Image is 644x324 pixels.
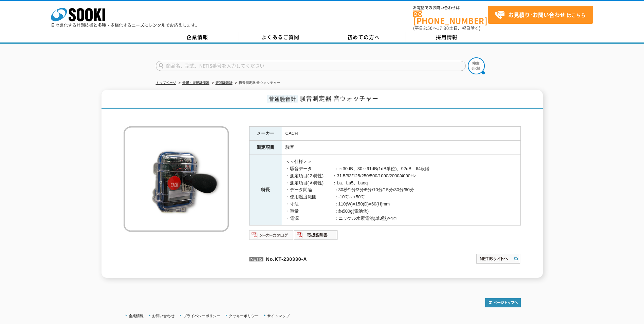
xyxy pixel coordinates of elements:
[156,32,239,42] a: 企業情報
[249,126,282,141] th: メーカー
[347,33,380,41] span: 初めての方へ
[152,314,174,318] a: お問い合わせ
[294,230,338,240] img: 取扱説明書
[508,11,565,19] strong: お見積り･お問い合わせ
[413,11,488,24] a: [PHONE_NUMBER]
[249,155,282,226] th: 特長
[249,230,294,240] img: メーカーカタログ
[129,314,144,318] a: 企業情報
[249,234,294,239] a: メーカーカタログ
[413,6,488,10] span: お電話でのお問い合わせは
[156,81,176,85] a: トップページ
[282,155,520,226] td: ＜＜仕様＞＞ ・騒音データ ：～30dB、30～91dB(1dB単位)、92dB 64段階 ・測定項目(Ｚ特性) ：31.5/63/125/250/500/1000/2000/4000Hz ・測...
[216,81,233,85] a: 普通騒音計
[229,314,259,318] a: クッキーポリシー
[488,6,593,24] a: お見積り･お問い合わせはこちら
[322,32,405,42] a: 初めての方へ
[468,57,485,74] img: btn_search.png
[485,298,521,307] img: トップページへ
[182,81,209,85] a: 音響・振動計測器
[294,234,338,239] a: 取扱説明書
[156,61,466,71] input: 商品名、型式、NETIS番号を入力してください
[124,126,229,232] img: 騒音測定器 音ウォッチャー
[249,141,282,155] th: 測定項目
[299,94,379,103] span: 騒音測定器 音ウォッチャー
[183,314,220,318] a: プライバシーポリシー
[267,314,290,318] a: サイトマップ
[234,79,280,87] li: 騒音測定器 音ウォッチャー
[51,23,200,27] p: 日々進化する計測技術と多種・多様化するニーズにレンタルでお応えします。
[239,32,322,42] a: よくあるご質問
[476,253,521,264] img: NETISサイトへ
[495,10,586,20] span: はこちら
[413,25,480,31] span: (平日 ～ 土日、祝日除く)
[437,25,449,31] span: 17:30
[423,25,433,31] span: 8:50
[267,95,298,103] span: 普通騒音計
[282,126,520,141] td: CACH
[249,250,410,266] p: No.KT-230330-A
[282,141,520,155] td: 騒音
[405,32,489,42] a: 採用情報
